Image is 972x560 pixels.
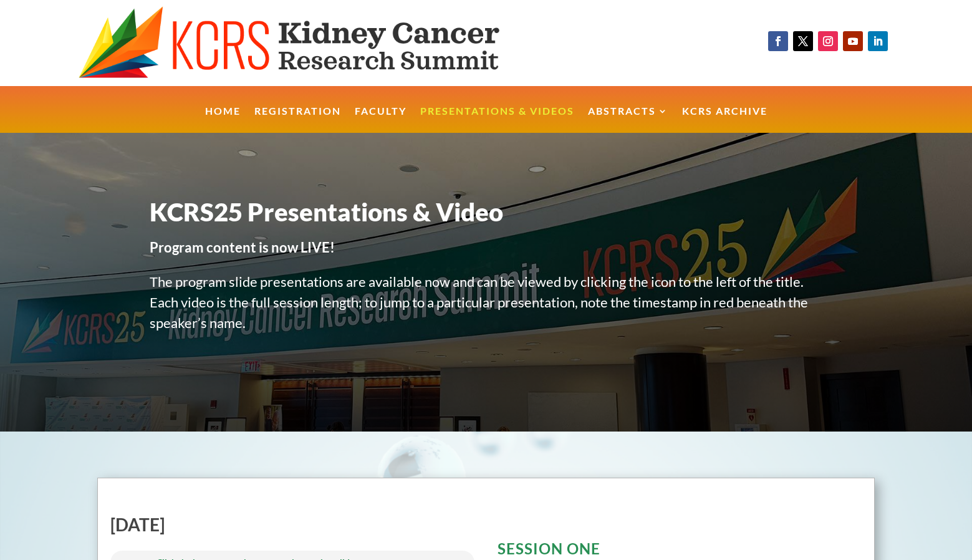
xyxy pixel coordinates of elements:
p: The program slide presentations are available now and can be viewed by clicking the icon to the l... [150,271,823,347]
a: Abstracts [588,107,668,133]
strong: Program content is now LIVE! [150,239,335,256]
a: Registration [254,107,341,133]
img: KCRS generic logo wide [79,6,551,80]
a: Presentations & Videos [420,107,574,133]
a: KCRS Archive [682,107,767,133]
a: Home [205,107,241,133]
a: Follow on Instagram [818,31,838,51]
a: Follow on Facebook [768,31,788,51]
a: Follow on X [793,31,813,51]
h2: [DATE] [110,516,475,539]
span: KCRS25 Presentations & Video [150,197,503,227]
a: Faculty [355,107,407,133]
a: Follow on LinkedIn [868,31,888,51]
a: Follow on Youtube [843,31,863,51]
